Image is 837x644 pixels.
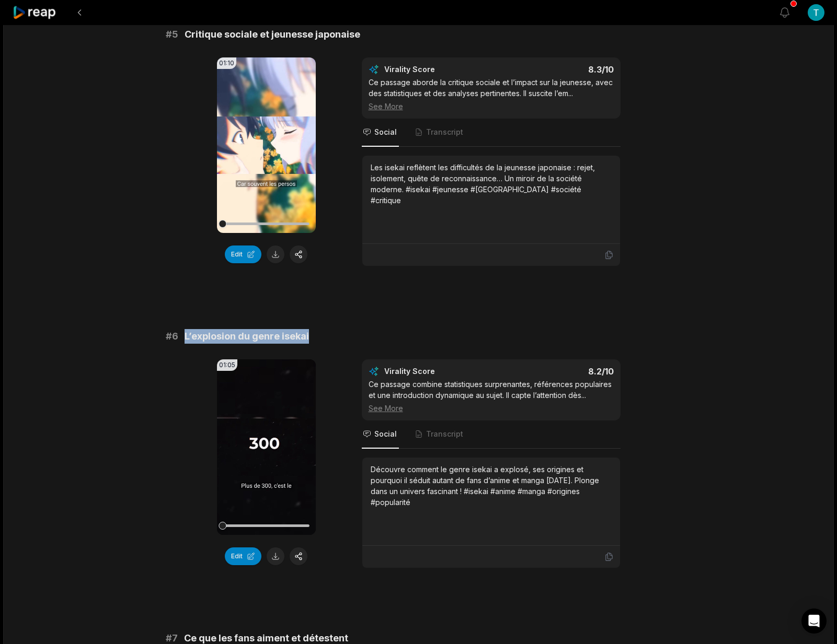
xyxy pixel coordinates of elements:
span: Social [374,127,397,137]
div: 8.2 /10 [501,366,614,377]
button: Edit [225,245,261,263]
div: Ce passage aborde la critique sociale et l’impact sur la jeunesse, avec des statistiques et des a... [369,77,614,112]
div: Les isekai reflètent les difficultés de la jeunesse japonaise : rejet, isolement, quête de reconn... [371,162,612,206]
span: Transcript [426,429,463,439]
div: See More [369,403,614,414]
video: Your browser does not support mp4 format. [217,57,316,233]
div: 8.3 /10 [501,64,614,75]
span: Social [374,429,397,439]
div: Ce passage combine statistiques surprenantes, références populaires et une introduction dynamique... [369,379,614,414]
div: Virality Score [384,366,497,377]
div: See More [369,101,614,112]
span: # 5 [166,27,178,42]
span: Transcript [426,127,463,137]
div: Découvre comment le genre isekai a explosé, ses origines et pourquoi il séduit autant de fans d’a... [371,464,612,508]
button: Edit [225,547,261,565]
span: Critique sociale et jeunesse japonaise [185,27,360,42]
nav: Tabs [362,119,621,147]
div: Virality Score [384,64,497,75]
div: Open Intercom Messenger [801,608,827,634]
span: # 6 [166,329,178,344]
video: Your browser does not support mp4 format. [217,359,316,535]
span: L’explosion du genre isekai [185,329,309,344]
nav: Tabs [362,420,621,449]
